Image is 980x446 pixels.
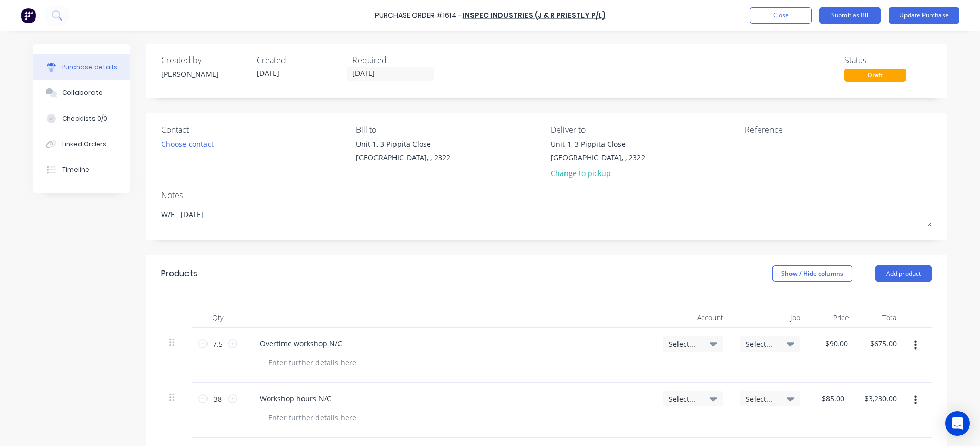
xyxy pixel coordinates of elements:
[33,80,130,106] button: Collaborate
[819,7,881,24] button: Submit as Bill
[844,69,906,82] div: Draft
[62,165,89,174] div: Timeline
[161,267,197,280] div: Products
[33,106,130,131] button: Checklists 0/0
[161,189,932,201] div: Notes
[551,152,645,163] div: [GEOGRAPHIC_DATA], , 2322
[161,204,932,227] textarea: W/E [DATE]
[551,124,738,136] div: Deliver to
[745,124,932,136] div: Reference
[33,157,130,183] button: Timeline
[21,8,36,23] img: Factory
[875,265,932,282] button: Add product
[669,339,700,350] span: Select...
[257,54,344,66] div: Created
[889,7,959,24] button: Update Purchase
[750,7,812,24] button: Close
[772,265,852,282] button: Show / Hide columns
[857,307,906,328] div: Total
[252,336,350,351] div: Overtime workshop N/C
[33,54,130,80] button: Purchase details
[356,124,543,136] div: Bill to
[62,88,103,98] div: Collaborate
[551,168,645,179] div: Change to pickup
[33,131,130,157] button: Linked Orders
[551,139,645,149] div: Unit 1, 3 Pippita Close
[161,69,249,80] div: [PERSON_NAME]
[654,307,731,328] div: Account
[252,391,340,406] div: Workshop hours N/C
[463,10,606,21] a: Inspec Industries (J & R Priestly P/L)
[356,139,450,149] div: Unit 1, 3 Pippita Close
[161,139,214,149] div: Choose contact
[62,140,106,149] div: Linked Orders
[746,339,777,350] span: Select...
[192,307,243,328] div: Qty
[62,114,107,123] div: Checklists 0/0
[945,411,970,436] div: Open Intercom Messenger
[161,54,249,66] div: Created by
[356,152,450,163] div: [GEOGRAPHIC_DATA], , 2322
[746,394,777,404] span: Select...
[352,54,440,66] div: Required
[62,63,117,72] div: Purchase details
[375,10,462,21] div: Purchase Order #1614 -
[844,54,932,66] div: Status
[669,394,700,404] span: Select...
[161,124,348,136] div: Contact
[731,307,808,328] div: Job
[808,307,857,328] div: Price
